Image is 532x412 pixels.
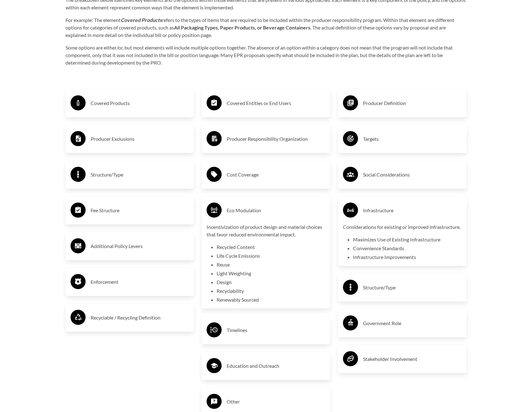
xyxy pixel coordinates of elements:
[363,205,462,215] h3: Infrastructure
[227,170,325,180] h3: Cost Coverage
[217,243,325,251] li: Recycled Content
[227,98,325,108] h3: Covered Entities or End Users
[91,205,189,215] h3: Fee Structure
[227,134,325,144] h3: Producer Responsibility Organization
[363,354,462,364] h3: Stakeholder Involvement
[227,325,325,335] h3: Timelines
[353,253,462,261] li: Infrastructure Improvements
[353,236,462,243] li: Maximizes Use of Existing Infrastructure
[217,261,325,268] li: Reuse
[343,223,462,231] p: Considerations for existing or improved infrastructure.
[91,170,189,180] h3: Structure/Type
[363,283,462,293] h3: Structure/Type
[363,98,462,108] h3: Producer Definition
[353,245,462,252] li: Convenience Standards
[217,287,325,295] li: Recyclability
[91,241,189,251] h3: Additional Policy Levers
[91,98,189,108] h3: Covered Products
[217,270,325,277] li: Light Weighting
[91,134,189,144] h3: Producer Exclusions
[66,44,467,66] p: Some options are either/or, but most elements will include multiple options together. The absence...
[217,252,325,260] li: Life Cycle Emissions
[363,318,462,328] h3: Government Role
[217,278,325,286] li: Design
[227,205,325,215] h3: Eco Modulation
[91,313,189,323] h3: Recyclable / Recycling Definition
[363,170,462,180] h3: Social Considerations
[227,361,325,371] h3: Education and Outreach
[66,16,467,39] p: For example: The element refers to the types of items that are required to be included within the...
[363,134,462,144] h3: Targets
[91,277,189,287] h3: Enforcement
[121,17,162,23] strong: Covered Products
[217,296,325,304] li: Renewably Sourced
[207,223,325,238] p: Incentivization of product design and material choices that favor reduced environmental impact.
[174,24,310,30] strong: All Packaging Types, Paper Products, or Beverage Containers
[227,397,325,407] h3: Other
